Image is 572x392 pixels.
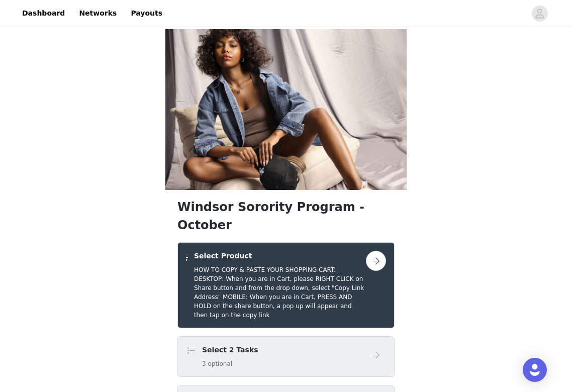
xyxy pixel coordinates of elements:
a: Payouts [125,2,168,25]
h5: HOW TO COPY & PASTE YOUR SHOPPING CART: DESKTOP: When you are in Cart, please RIGHT CLICK on Shar... [194,265,366,320]
a: Dashboard [16,2,71,25]
h1: Windsor Sorority Program - October [177,198,395,234]
h4: Select Product [194,251,366,261]
img: campaign image [165,29,407,190]
h4: Select 2 Tasks [202,345,258,355]
h5: 3 optional [202,359,258,368]
div: avatar [535,6,544,22]
a: Networks [73,2,123,25]
div: Select Product [177,242,395,328]
div: Open Intercom Messenger [523,358,547,382]
div: Select 2 Tasks [177,336,395,377]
